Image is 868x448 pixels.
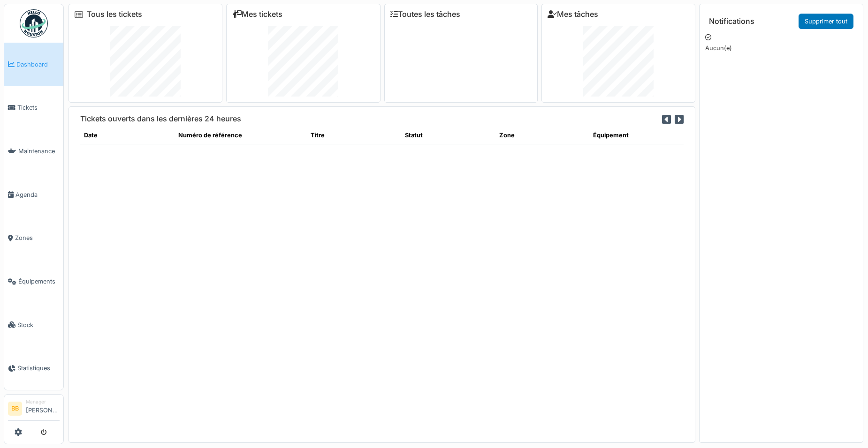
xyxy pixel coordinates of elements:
[495,127,590,144] th: Zone
[589,127,684,144] th: Équipement
[87,10,142,19] a: Tous les tickets
[80,114,241,123] h6: Tickets ouverts dans les dernières 24 heures
[232,10,282,19] a: Mes tickets
[4,347,63,390] a: Statistiques
[390,10,460,19] a: Toutes les tâches
[17,103,60,112] span: Tickets
[80,127,175,144] th: Date
[401,127,495,144] th: Statut
[307,127,401,144] th: Titre
[175,127,307,144] th: Numéro de référence
[4,260,63,303] a: Équipements
[4,129,63,173] a: Maintenance
[17,364,60,373] span: Statistiques
[4,43,63,86] a: Dashboard
[26,398,60,405] div: Manager
[705,44,857,52] p: Aucun(e)
[15,233,60,242] span: Zones
[16,60,60,69] span: Dashboard
[799,14,853,29] a: Supprimer tout
[548,10,598,19] a: Mes tâches
[709,17,754,26] h6: Notifications
[15,190,60,199] span: Agenda
[26,398,60,418] li: [PERSON_NAME]
[17,321,60,329] span: Stock
[4,217,63,260] a: Zones
[8,398,60,421] a: BB Manager[PERSON_NAME]
[18,277,60,286] span: Équipements
[4,303,63,347] a: Stock
[4,173,63,217] a: Agenda
[18,147,60,156] span: Maintenance
[8,402,22,416] li: BB
[20,9,48,37] img: Badge_color-CXgf-gQk.svg
[4,86,63,130] a: Tickets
